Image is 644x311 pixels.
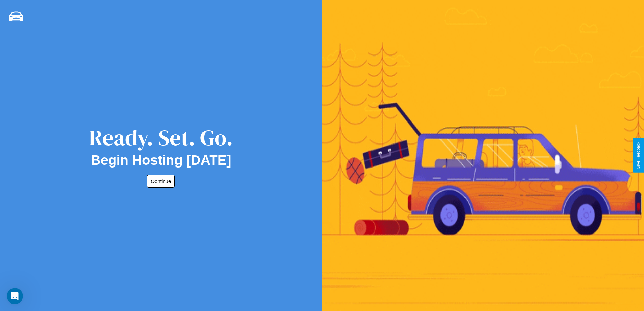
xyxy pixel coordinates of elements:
[89,123,233,153] div: Ready. Set. Go.
[91,153,231,168] h2: Begin Hosting [DATE]
[147,175,175,188] button: Continue
[7,288,23,304] iframe: Intercom live chat
[636,142,641,169] div: Give Feedback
